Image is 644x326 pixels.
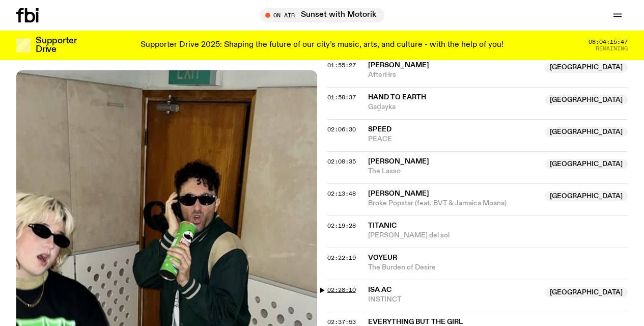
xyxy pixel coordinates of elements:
button: On AirSunset with Motorik [260,8,384,22]
button: 02:08:35 [327,159,356,165]
button: 02:28:10 [327,287,356,293]
span: Remaining [596,46,628,51]
span: Broke Popstar (feat. BVT & Jamaica Moana) [368,199,539,208]
span: voyeur [368,254,397,261]
button: 02:37:53 [327,319,356,325]
button: 01:55:27 [327,63,356,68]
span: 08:04:15:47 [589,39,628,45]
span: 02:22:19 [327,254,356,262]
span: 01:55:27 [327,61,356,69]
button: 02:19:28 [327,223,356,229]
span: [PERSON_NAME] [368,158,429,165]
span: 02:37:53 [327,318,356,326]
span: 01:58:37 [327,93,356,101]
span: Everything But The Girl [368,318,463,325]
span: 02:13:48 [327,189,356,198]
button: 02:06:30 [327,127,356,132]
button: 02:13:48 [327,191,356,197]
span: 02:08:35 [327,157,356,166]
span: [PERSON_NAME] del sol [368,231,628,240]
span: [GEOGRAPHIC_DATA] [545,191,628,201]
span: [GEOGRAPHIC_DATA] [545,95,628,105]
h3: Supporter Drive [36,37,76,54]
span: The Lasso [368,167,539,176]
button: 02:22:19 [327,255,356,261]
span: INSTINCT [368,295,539,305]
span: PEACE [368,134,539,144]
span: Isa ac [368,286,391,293]
span: Titanic [368,222,397,229]
span: SPEED [368,126,391,133]
span: [GEOGRAPHIC_DATA] [545,159,628,169]
span: [GEOGRAPHIC_DATA] [545,127,628,137]
p: Supporter Drive 2025: Shaping the future of our city’s music, arts, and culture - with the help o... [141,41,503,50]
span: [PERSON_NAME] [368,190,429,197]
span: 02:28:10 [327,286,356,294]
span: [GEOGRAPHIC_DATA] [545,287,628,297]
span: The Burden of Desire [368,263,628,273]
span: 02:19:28 [327,222,356,230]
button: 01:58:37 [327,95,356,100]
span: Hand To Earth [368,94,426,101]
span: AfterHrs [368,70,539,80]
span: Gaḏayka [368,102,539,112]
span: 02:06:30 [327,125,356,133]
span: [PERSON_NAME] [368,62,429,69]
span: [GEOGRAPHIC_DATA] [545,63,628,73]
